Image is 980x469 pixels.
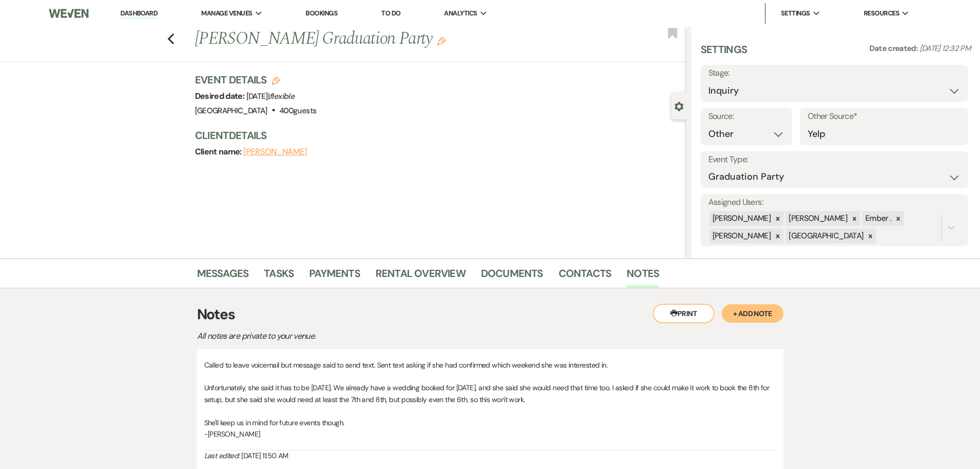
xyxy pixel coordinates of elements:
p: Unfortunately, she said it has to be [DATE]. We already have a wedding booked for [DATE], and she... [204,382,776,405]
a: Bookings [306,9,337,18]
div: [GEOGRAPHIC_DATA] [786,229,865,244]
a: Tasks [264,265,294,288]
label: Source: [708,109,785,124]
h3: Settings [701,42,747,65]
span: 400 guests [279,106,316,116]
div: Ember . [862,211,893,226]
span: [DATE] 12:32 PM [920,43,971,54]
span: [DATE] | [246,91,294,101]
a: Payments [309,265,360,288]
div: [PERSON_NAME] [709,211,773,226]
p: -[PERSON_NAME] [204,428,776,440]
button: Close lead details [674,101,684,111]
a: Notes [627,265,659,288]
a: Contacts [559,265,612,288]
button: + Add Note [722,304,783,323]
img: Weven Logo [49,3,88,24]
a: To Do [381,9,400,18]
span: Client name: [195,146,244,157]
span: Analytics [444,8,477,19]
i: Last edited: [204,451,240,460]
span: Resources [864,8,899,19]
div: [DATE] 11:50 AM [204,450,776,461]
a: Dashboard [120,9,157,19]
a: Documents [481,265,543,288]
h3: Client Details [195,128,676,143]
button: Edit [437,36,446,45]
h3: Event Details [195,73,317,87]
label: Event Type: [708,152,960,167]
div: [PERSON_NAME] [709,229,773,244]
h1: [PERSON_NAME] Graduation Party [195,27,584,51]
span: Settings [781,8,810,19]
button: Print [653,304,715,323]
label: Stage: [708,66,960,81]
span: Date created: [869,43,920,54]
div: [PERSON_NAME] [786,211,849,226]
span: Desired date: [195,91,246,101]
p: Called to leave voicemail but message said to send text. Sent text asking if she had confirmed wh... [204,359,776,371]
span: flexible [270,91,294,101]
label: Other Source* [808,109,960,124]
label: Assigned Users: [708,195,960,210]
span: [GEOGRAPHIC_DATA] [195,106,268,116]
p: She'll keep us in mind for future events though. [204,417,776,428]
p: All notes are private to your venue. [197,329,557,343]
button: [PERSON_NAME] [243,148,307,156]
a: Rental Overview [376,265,466,288]
span: Manage Venues [201,8,252,19]
h3: Notes [197,304,783,325]
a: Messages [197,265,249,288]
